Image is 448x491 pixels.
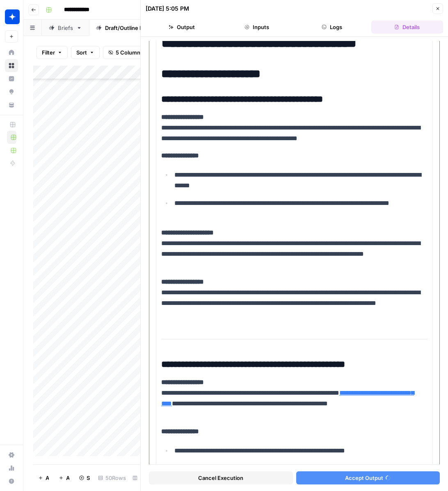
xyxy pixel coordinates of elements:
span: Cancel Execution [198,474,243,482]
span: Filter [42,48,55,57]
button: Add 10 Rows [54,471,74,484]
span: Accept Output [345,474,383,482]
span: Add Row [46,474,49,482]
a: Draft/Outline Reviews [89,20,177,36]
div: 5/5 Columns [129,471,175,484]
div: Briefs [58,24,73,32]
a: Opportunities [5,85,18,98]
button: Filter [37,46,68,59]
button: Help + Support [5,475,18,488]
a: Insights [5,72,18,85]
span: Add 10 Rows [66,474,69,482]
button: Sort [71,46,100,59]
span: 5 Columns [116,48,143,57]
button: Accept Output [296,471,440,484]
span: Stop Runs [87,474,90,482]
img: Wiz Logo [5,9,20,24]
button: Add Row [33,471,54,484]
a: Your Data [5,98,18,111]
button: Logs [296,20,368,34]
button: Workspace: Wiz [5,7,18,27]
span: Sort [76,48,87,57]
a: Home [5,46,18,59]
a: Usage [5,461,18,475]
div: 50 Rows [95,471,129,484]
div: Draft/Outline Reviews [105,24,161,32]
div: [DATE] 5:05 PM [146,5,189,13]
a: Briefs [42,20,89,36]
button: Stop Runs [74,471,95,484]
button: Output [146,20,217,34]
button: Inputs [221,20,293,34]
a: Settings [5,448,18,461]
a: Browse [5,59,18,72]
button: Cancel Execution [149,471,293,484]
button: Details [371,20,443,34]
button: 5 Columns [103,46,149,59]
